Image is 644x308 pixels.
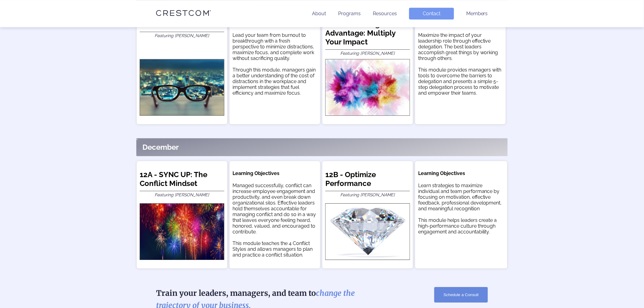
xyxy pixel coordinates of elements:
div: Maximize the impact of your leadership role through effective delegation. The best leaders accomp... [418,32,503,96]
h2: December [142,143,179,152]
img: 12A - SYNC UP: The Conflict Mindset [140,203,224,260]
em: Featuring [PERSON_NAME] [155,33,209,38]
em: Featuring [PERSON_NAME] [341,51,395,56]
em: Featuring [PERSON_NAME] [341,192,395,197]
div: Managed successfully, conflict can increase employee engagement and productivity, and even break ... [233,183,317,258]
a: About [312,11,326,16]
img: 11A - The Focus Zone [140,59,224,116]
h2: 12B - Optimize Performance [325,170,410,191]
div: Learn strategies to maximize individual and team performance by focusing on motivation, effective... [418,183,504,235]
h2: 12A - SYNC UP: The Conflict Mindset [140,170,224,191]
h4: Learning Objectives [233,170,317,176]
div: Lead your team from burnout to breakthrough with a fresh perspective to minimize distractions, ma... [233,32,317,96]
h4: Learning Objectives [418,170,504,176]
h2: 11B - The Delegation Advantage: Multiply Your Impact [325,20,410,50]
div: " [136,138,508,156]
a: Contact [409,8,454,19]
button: Schedule a Consult [434,287,488,303]
a: Resources [373,11,397,16]
em: Featuring [PERSON_NAME] [155,192,209,197]
img: 12B - Optimize Performance [325,203,410,260]
a: Programs [338,11,361,16]
a: Members [466,11,488,16]
img: 11B - The Delegation Advantage: Multiply Your Impact [325,59,410,116]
